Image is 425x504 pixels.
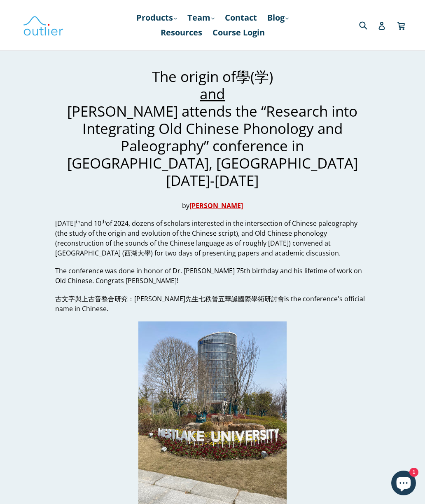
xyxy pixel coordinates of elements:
inbox-online-store-chat: Shopify online store chat [389,471,418,497]
sup: th [76,218,80,225]
span: and [200,84,225,103]
p: The conference was done in honor of Dr. [PERSON_NAME] 75th birthday and his lifetime of work on O... [55,266,369,286]
img: Outlier Linguistics [23,13,64,37]
span: 西湖大學 [124,248,151,258]
span: 古文字與上古音整合研究：[PERSON_NAME]先生七秩晉五華誕國際學術研討會 [55,294,284,303]
a: Contact [221,10,261,25]
span: 學 [236,67,250,86]
p: is the conference's official name in Chinese. [55,294,369,314]
a: [PERSON_NAME] [189,201,243,211]
a: Products [132,10,181,25]
h1: The origin of ( ) [PERSON_NAME] attends the “Research into Integrating Old Chinese Phonology and ... [55,68,369,189]
p: by [55,201,369,211]
a: Resources [156,25,206,40]
a: Course Login [208,25,269,40]
a: Team [183,10,219,25]
input: Search [357,16,380,33]
a: Blog [263,10,293,25]
sup: th [101,218,106,225]
p: [DATE] and 10 of 2024, dozens of scholars interested in the intersection of Chinese paleography (... [55,218,369,258]
span: 学 [255,67,269,86]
